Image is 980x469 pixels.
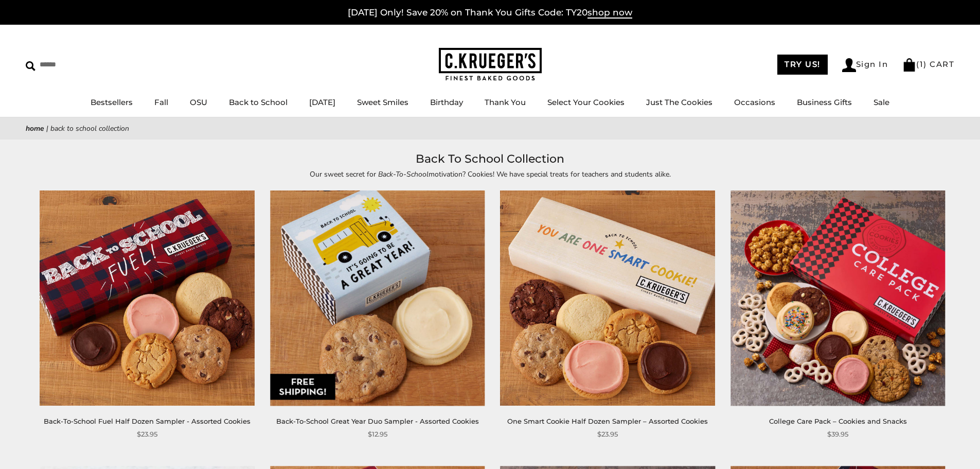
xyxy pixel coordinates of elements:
a: Back to School [229,97,288,107]
span: $23.95 [137,429,157,440]
a: Fall [154,97,168,107]
a: Business Gifts [797,97,852,107]
nav: breadcrumbs [26,123,954,134]
a: OSU [190,97,207,107]
img: Bag [902,58,916,72]
a: Bestsellers [91,97,133,107]
a: Sweet Smiles [357,97,408,107]
input: Search [26,57,148,73]
span: $23.95 [597,429,618,440]
span: shop now [587,7,632,19]
a: TRY US! [777,55,828,75]
a: One Smart Cookie Half Dozen Sampler – Assorted Cookies [507,417,708,425]
a: Select Your Cookies [547,97,625,107]
a: Sign In [842,58,888,72]
a: Sale [874,97,889,107]
h1: Back To School Collection [41,150,939,168]
a: Back-To-School Fuel Half Dozen Sampler - Assorted Cookies [44,417,251,425]
a: Just The Cookies [646,97,712,107]
a: Occasions [734,97,775,107]
span: 1 [920,59,924,69]
a: Birthday [430,97,463,107]
img: Back-To-School Fuel Half Dozen Sampler - Assorted Cookies [40,191,255,406]
a: [DATE] Only! Save 20% on Thank You Gifts Code: TY20shop now [348,7,632,19]
span: Our sweet secret for [310,169,378,179]
img: One Smart Cookie Half Dozen Sampler – Assorted Cookies [501,191,715,406]
a: College Care Pack – Cookies and Snacks [769,417,907,425]
img: College Care Pack – Cookies and Snacks [730,191,945,406]
a: [DATE] [309,97,335,107]
span: | [46,124,48,133]
em: Back-To-School [378,169,429,179]
a: Thank You [485,97,526,107]
a: Back-To-School Great Year Duo Sampler - Assorted Cookies [276,417,479,425]
span: motivation? Cookies! We have special treats for teachers and students alike. [429,169,671,179]
img: Back-To-School Great Year Duo Sampler - Assorted Cookies [270,191,485,406]
span: $12.95 [368,429,387,440]
span: $39.95 [827,429,848,440]
img: Account [842,58,856,72]
a: Home [26,124,44,133]
img: C.KRUEGER'S [439,48,542,81]
a: (1) CART [902,59,954,69]
img: Search [26,61,35,71]
span: Back To School Collection [50,124,129,133]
